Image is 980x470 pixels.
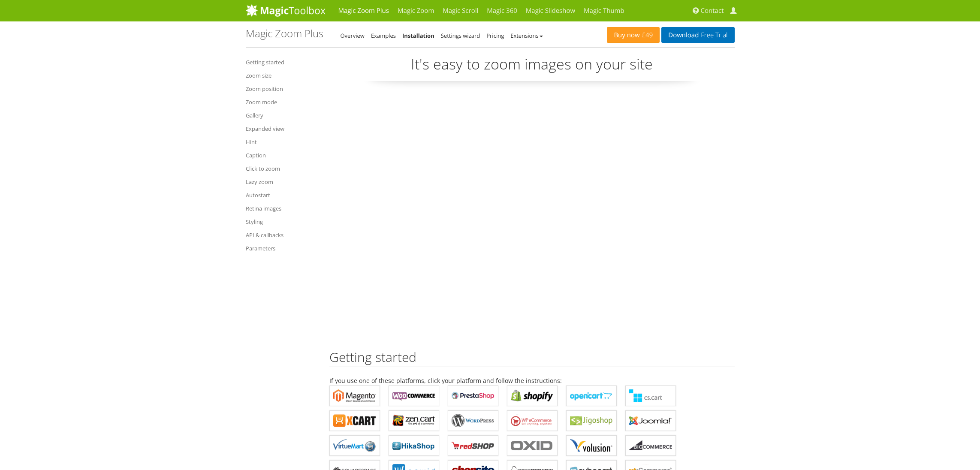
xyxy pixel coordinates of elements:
a: Click to zoom [246,163,317,174]
a: Extensions [510,32,543,39]
a: Overview [341,32,365,39]
a: Magic Zoom Plus for OpenCart [566,386,617,406]
a: Styling [246,217,317,227]
a: Buy now£49 [607,27,660,43]
a: Gallery [246,110,317,121]
b: Magic Zoom Plus for OXID [511,439,554,452]
a: Zoom mode [246,97,317,107]
b: Magic Zoom Plus for OpenCart [570,389,613,402]
a: Magic Zoom Plus for Shopify [507,386,558,406]
b: Magic Zoom Plus for Joomla [629,414,672,427]
b: Magic Zoom Plus for redSHOP [452,439,495,452]
a: Expanded view [246,124,317,134]
a: API & callbacks [246,230,317,240]
b: Magic Zoom Plus for Bigcommerce [629,439,672,452]
a: Zoom position [246,84,317,94]
a: Magic Zoom Plus for redSHOP [448,435,498,456]
a: Magic Zoom Plus for HikaShop [389,435,439,456]
b: Magic Zoom Plus for PrestaShop [452,389,495,402]
b: Magic Zoom Plus for Volusion [570,439,613,452]
a: Examples [371,32,396,39]
a: Magic Zoom Plus for Zen Cart [389,410,439,431]
a: Magic Zoom Plus for WordPress [448,410,498,431]
p: It's easy to zoom images on your site [329,54,735,81]
a: DownloadFree Trial [661,27,734,43]
b: Magic Zoom Plus for Magento [333,389,376,402]
a: Magic Zoom Plus for Bigcommerce [625,435,676,456]
b: Magic Zoom Plus for X-Cart [333,414,376,427]
b: Magic Zoom Plus for WooCommerce [392,389,435,402]
a: Magic Zoom Plus for Volusion [566,435,617,456]
span: Contact [701,6,724,15]
a: Magic Zoom Plus for X-Cart [329,410,380,431]
b: Magic Zoom Plus for WP e-Commerce [511,414,554,427]
a: Hint [246,137,317,147]
a: Magic Zoom Plus for VirtueMart [329,435,380,456]
a: Installation [402,32,434,39]
img: MagicToolbox.com - Image tools for your website [246,4,326,17]
a: Magic Zoom Plus for WP e-Commerce [507,410,558,431]
a: Magic Zoom Plus for Joomla [625,410,676,431]
a: Autostart [246,190,317,200]
a: Magic Zoom Plus for OXID [507,435,558,456]
a: Parameters [246,243,317,253]
a: Pricing [486,32,504,39]
a: Magic Zoom Plus for PrestaShop [448,386,498,406]
b: Magic Zoom Plus for Jigoshop [570,414,613,427]
a: Lazy zoom [246,177,317,187]
a: Magic Zoom Plus for CS-Cart [625,386,676,406]
b: Magic Zoom Plus for CS-Cart [629,389,672,402]
a: Magic Zoom Plus for Magento [329,386,380,406]
b: Magic Zoom Plus for WordPress [452,414,495,427]
h1: Magic Zoom Plus [246,28,323,39]
a: Magic Zoom Plus for Jigoshop [566,410,617,431]
a: Magic Zoom Plus for WooCommerce [389,386,439,406]
span: £49 [640,32,653,39]
span: Free Trial [699,32,727,39]
a: Settings wizard [441,32,480,39]
a: Retina images [246,203,317,214]
h2: Getting started [329,350,735,367]
a: Zoom size [246,70,317,81]
b: Magic Zoom Plus for Zen Cart [392,414,435,427]
b: Magic Zoom Plus for HikaShop [392,439,435,452]
a: Caption [246,150,317,160]
b: Magic Zoom Plus for VirtueMart [333,439,376,452]
b: Magic Zoom Plus for Shopify [511,389,554,402]
a: Getting started [246,57,317,67]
